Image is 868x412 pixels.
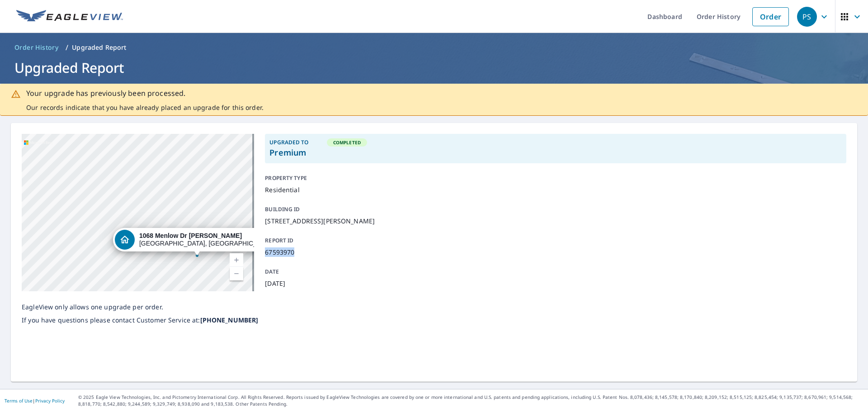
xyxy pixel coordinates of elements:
p: Date [265,268,843,276]
p: 67593970 [265,247,843,257]
div: Dropped pin, building 1, Residential property, 1068 Menlow Dr NE Leesburg, VA 20176 [113,228,281,256]
a: Current Level 14, Zoom Out [230,267,243,280]
img: EV Logo [16,10,123,24]
p: Premium [269,147,842,159]
p: | [5,398,65,403]
nav: breadcrumb [11,40,857,55]
p: EagleView only allows one upgrade per order. [22,302,846,312]
p: PROPERTY TYPE [265,174,843,182]
p: [DATE] [265,279,843,288]
span: Order History [14,43,58,52]
p: Our records indicate that you have already placed an upgrade for this order. [26,103,264,112]
p: BUILDING ID [265,205,843,213]
p: Residential [265,185,843,194]
span: Completed [328,139,367,146]
a: Terms of Use [5,398,33,404]
h1: Upgraded Report [11,58,857,77]
p: If you have questions please contact Customer Service at: [22,315,846,325]
p: Report ID [265,237,843,245]
li: / [66,42,68,53]
b: [PHONE_NUMBER] [200,316,259,324]
p: Upgraded Report [72,43,126,52]
a: Current Level 14, Zoom In [230,253,243,267]
div: [GEOGRAPHIC_DATA], [GEOGRAPHIC_DATA] 20176 [139,232,275,247]
a: Order [752,7,789,26]
strong: 1068 Menlow Dr [PERSON_NAME] [139,232,242,239]
p: Upgraded To [269,138,308,147]
a: Privacy Policy [35,398,65,404]
p: [STREET_ADDRESS][PERSON_NAME] [265,216,843,226]
div: PS [797,7,817,27]
p: © 2025 Eagle View Technologies, Inc. and Pictometry International Corp. All Rights Reserved. Repo... [78,394,863,407]
p: Your upgrade has previously been processed. [26,87,264,99]
a: Order History [11,40,62,55]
